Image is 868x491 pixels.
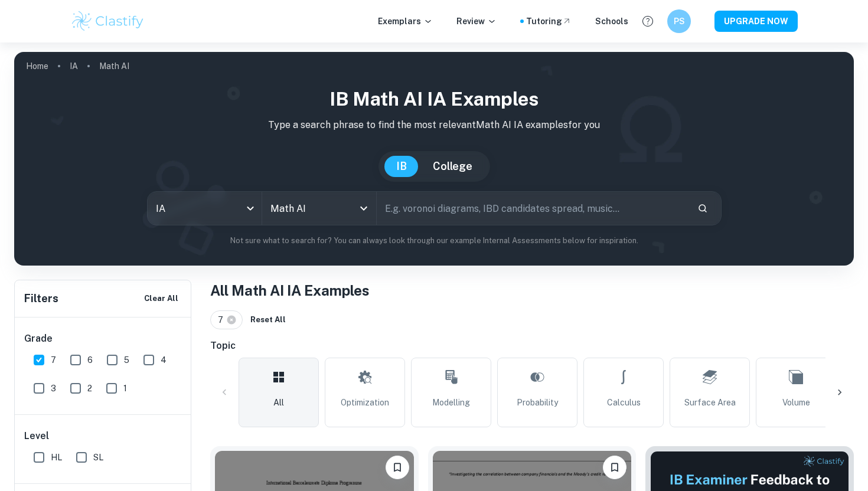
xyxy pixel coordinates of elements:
[99,60,129,73] p: Math AI
[210,339,854,353] h6: Topic
[24,332,182,346] h6: Grade
[141,290,181,307] button: Clear All
[517,396,558,409] span: Probability
[210,310,243,329] div: 7
[456,15,497,28] p: Review
[87,382,92,395] span: 2
[714,11,798,32] button: UPGRADE NOW
[124,353,129,366] span: 5
[148,192,262,225] div: IA
[273,396,284,409] span: All
[684,396,736,409] span: Surface Area
[247,311,289,329] button: Reset All
[377,192,688,225] input: E.g. voronoi diagrams, IBD candidates spread, music...
[161,353,167,366] span: 4
[210,280,854,301] h1: All Math AI IA Examples
[341,396,389,409] span: Optimization
[24,85,844,113] h1: IB Math AI IA examples
[595,15,628,28] a: Schools
[384,156,419,177] button: IB
[603,456,626,479] button: Bookmark
[93,451,103,464] span: SL
[70,58,78,74] a: IA
[51,353,56,366] span: 7
[123,382,127,395] span: 1
[24,235,844,247] p: Not sure what to search for? You can always look through our example Internal Assessments below f...
[782,396,810,409] span: Volume
[70,9,145,33] img: Clastify logo
[667,9,691,33] button: PS
[526,15,572,28] a: Tutoring
[693,198,713,218] button: Search
[14,52,854,266] img: profile cover
[51,451,62,464] span: HL
[24,429,182,443] h6: Level
[421,156,484,177] button: College
[378,15,433,28] p: Exemplars
[24,118,844,132] p: Type a search phrase to find the most relevant Math AI IA examples for you
[355,200,372,217] button: Open
[432,396,470,409] span: Modelling
[607,396,641,409] span: Calculus
[386,456,409,479] button: Bookmark
[638,11,658,31] button: Help and Feedback
[24,290,58,307] h6: Filters
[218,313,229,326] span: 7
[51,382,56,395] span: 3
[673,15,686,28] h6: PS
[26,58,48,74] a: Home
[87,353,93,366] span: 6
